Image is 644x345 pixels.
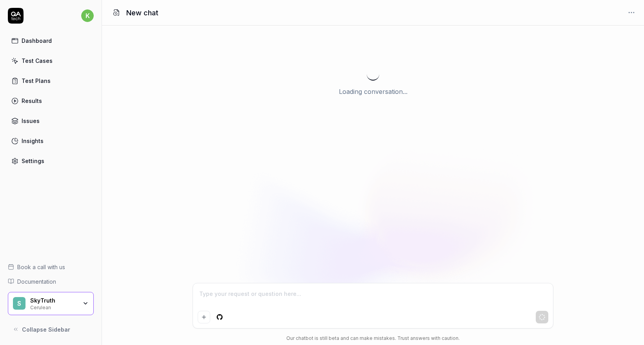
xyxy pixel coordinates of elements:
[22,77,51,85] div: Test Plans
[81,8,94,24] button: k
[198,311,210,323] button: Add attachment
[22,57,53,65] div: Test Cases
[8,321,94,337] button: Collapse Sidebar
[22,137,44,145] div: Insights
[8,292,94,316] button: SSkyTruthCerulean
[22,117,40,125] div: Issues
[8,277,94,286] a: Documentation
[8,33,94,48] a: Dashboard
[22,325,70,334] span: Collapse Sidebar
[22,97,42,105] div: Results
[193,335,553,342] div: Our chatbot is still beta and can make mistakes. Trust answers with caution.
[22,157,44,165] div: Settings
[339,87,408,96] p: Loading conversation...
[22,37,52,45] div: Dashboard
[17,263,65,271] span: Book a call with us
[13,297,25,310] span: S
[81,9,94,22] span: k
[8,133,94,149] a: Insights
[8,153,94,169] a: Settings
[126,7,158,18] h1: New chat
[30,297,77,304] div: SkyTruth
[30,304,77,310] div: Cerulean
[8,113,94,128] a: Issues
[8,73,94,88] a: Test Plans
[8,93,94,108] a: Results
[8,53,94,68] a: Test Cases
[8,263,94,271] a: Book a call with us
[17,277,56,286] span: Documentation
